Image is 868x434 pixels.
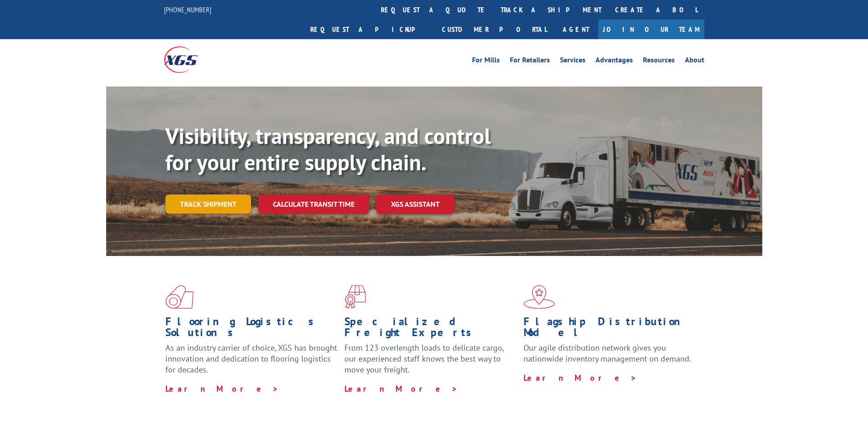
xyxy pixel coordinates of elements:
span: As an industry carrier of choice, XGS has brought innovation and dedication to flooring logistics... [165,342,337,375]
span: Our agile distribution network gives you nationwide inventory management on demand. [524,342,691,364]
a: Learn More > [165,383,279,394]
a: XGS ASSISTANT [376,194,454,214]
a: Join Our Team [598,20,704,39]
a: For Retailers [510,56,550,66]
a: Learn More > [524,373,637,383]
a: Request a pickup [303,20,435,39]
h1: Flooring Logistics Solutions [165,316,338,342]
a: Learn More > [344,383,458,394]
a: Services [560,56,586,66]
img: xgs-icon-focused-on-flooring-red [344,285,366,309]
a: Track shipment [165,194,251,214]
a: Calculate transit time [258,194,369,214]
h1: Flagship Distribution Model [524,316,696,342]
img: xgs-icon-flagship-distribution-model-red [524,285,555,309]
a: [PHONE_NUMBER] [164,5,211,14]
a: For Mills [472,56,500,66]
h1: Specialized Freight Experts [344,316,517,342]
img: xgs-icon-total-supply-chain-intelligence-red [165,285,194,309]
a: Customer Portal [435,20,554,39]
a: About [685,56,704,66]
a: Advantages [596,56,633,66]
p: From 123 overlength loads to delicate cargo, our experienced staff knows the best way to move you... [344,342,517,383]
a: Agent [554,20,598,39]
a: Resources [643,56,675,66]
b: Visibility, transparency, and control for your entire supply chain. [165,122,491,176]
